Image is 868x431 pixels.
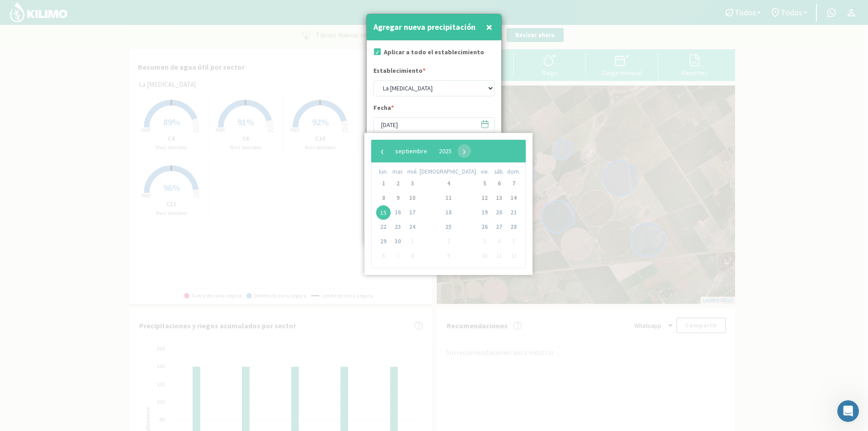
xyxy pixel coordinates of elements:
[486,19,492,34] span: ×
[506,176,521,191] span: 7
[506,220,521,234] span: 28
[376,176,391,191] span: 1
[506,191,521,205] span: 14
[405,234,420,249] span: 1
[405,167,420,176] th: weekday
[376,220,391,234] span: 22
[837,400,859,422] iframe: Intercom live chat
[391,234,405,249] span: 30
[492,220,506,234] span: 27
[405,249,420,263] span: 8
[477,191,492,205] span: 12
[506,205,521,220] span: 21
[441,176,456,191] span: 4
[376,234,391,249] span: 29
[376,191,391,205] span: 8
[391,249,405,263] span: 7
[439,147,452,155] span: 2025
[405,176,420,191] span: 3
[441,220,456,234] span: 25
[477,220,492,234] span: 26
[376,144,389,158] button: ‹
[477,167,492,176] th: weekday
[506,249,521,263] span: 12
[405,205,420,220] span: 17
[506,234,521,249] span: 5
[492,176,506,191] span: 6
[405,220,420,234] span: 24
[373,21,476,33] h4: Agregar nueva precipitación
[364,133,533,275] bs-datepicker-container: calendar
[391,191,405,205] span: 9
[384,47,484,57] label: Aplicar a todo el establecimiento
[477,249,492,263] span: 10
[376,249,391,263] span: 6
[441,249,456,263] span: 9
[441,191,456,205] span: 11
[492,234,506,249] span: 4
[376,145,471,153] bs-datepicker-navigation-view: ​ ​ ​
[458,144,471,158] span: ›
[477,176,492,191] span: 5
[391,220,405,234] span: 23
[391,176,405,191] span: 2
[373,103,394,115] label: Fecha
[492,191,506,205] span: 13
[506,167,521,176] th: weekday
[492,167,506,176] th: weekday
[389,144,433,158] button: septiembre
[391,167,405,176] th: weekday
[391,205,405,220] span: 16
[477,205,492,220] span: 19
[395,147,427,155] span: septiembre
[405,191,420,205] span: 10
[376,205,391,220] span: 15
[492,205,506,220] span: 20
[477,234,492,249] span: 3
[433,144,458,158] button: 2025
[373,66,425,78] label: Establecimiento
[376,167,391,176] th: weekday
[420,167,477,176] th: weekday
[484,18,495,36] button: Close
[492,249,506,263] span: 11
[441,205,456,220] span: 18
[441,234,456,249] span: 2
